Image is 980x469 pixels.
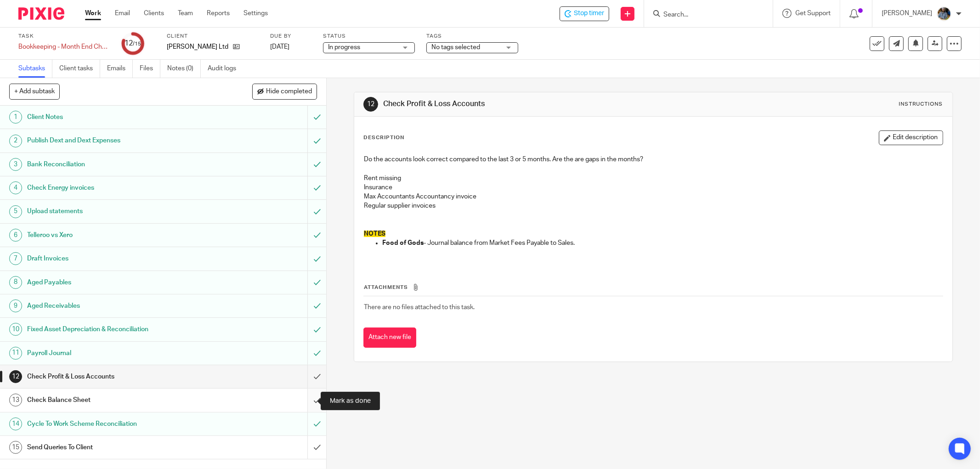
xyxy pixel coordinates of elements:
[27,252,208,266] h1: Draft Invoices
[144,9,164,18] a: Clients
[431,44,480,51] span: No tags selected
[9,181,22,194] div: 4
[9,347,22,360] div: 11
[9,394,22,407] div: 13
[364,183,943,192] p: Insurance
[9,299,22,312] div: 9
[27,110,208,124] h1: Client Notes
[27,322,208,336] h1: Fixed Asset Depreciation & Reconciliation
[27,370,208,384] h1: Check Profit & Loss Accounts
[9,111,22,124] div: 1
[363,134,404,141] p: Description
[364,174,943,183] p: Rent missing
[27,417,208,431] h1: Cycle To Work Scheme Reconciliation
[9,252,22,265] div: 7
[27,158,208,171] h1: Bank Reconciliation
[9,158,22,171] div: 3
[27,204,208,218] h1: Upload statements
[9,205,22,218] div: 5
[252,84,317,99] button: Hide completed
[663,11,745,19] input: Search
[59,60,100,78] a: Client tasks
[328,44,360,51] span: In progress
[882,9,932,18] p: [PERSON_NAME]
[18,42,110,51] div: Bookkeeping - Month End Checks
[574,9,604,18] span: Stop timer
[27,276,208,289] h1: Aged Payables
[27,228,208,242] h1: Telleroo vs Xero
[140,60,160,78] a: Files
[107,60,133,78] a: Emails
[133,41,141,46] small: /15
[208,60,243,78] a: Audit logs
[27,393,208,407] h1: Check Balance Sheet
[795,10,831,17] span: Get Support
[937,6,952,21] img: Jaskaran%20Singh.jpeg
[382,238,943,248] p: - Journal balance from Market Fees Payable to Sales.
[9,229,22,242] div: 6
[899,101,943,108] div: Instructions
[364,155,943,164] p: Do the accounts look correct compared to the last 3 or 5 months. Are the are gaps in the months?
[9,276,22,289] div: 8
[9,323,22,336] div: 10
[85,9,101,18] a: Work
[323,33,415,40] label: Status
[879,130,943,145] button: Edit description
[382,240,424,246] strong: Food of Gods
[9,84,60,99] button: + Add subtask
[383,99,673,109] h1: Check Profit & Loss Accounts
[18,60,52,78] a: Subtasks
[207,9,230,18] a: Reports
[363,97,378,112] div: 12
[167,60,201,78] a: Notes (0)
[270,33,312,40] label: Due by
[9,370,22,383] div: 12
[266,88,312,96] span: Hide completed
[364,192,943,201] p: Max Accountants Accountancy invoice
[167,42,228,51] p: [PERSON_NAME] Ltd
[27,299,208,313] h1: Aged Receivables
[364,201,943,210] p: Regular supplier invoices
[178,9,193,18] a: Team
[27,346,208,360] h1: Payroll Journal
[364,231,385,237] span: NOTES
[363,328,416,348] button: Attach new file
[270,44,289,50] span: [DATE]
[426,33,518,40] label: Tags
[27,441,208,454] h1: Send Queries To Client
[18,33,110,40] label: Task
[9,418,22,430] div: 14
[125,38,141,49] div: 12
[167,33,259,40] label: Client
[560,6,609,21] div: Bolin Webb Ltd - Bookkeeping - Month End Checks
[18,7,64,20] img: Pixie
[364,285,408,290] span: Attachments
[9,441,22,454] div: 15
[9,135,22,147] div: 2
[27,181,208,195] h1: Check Energy invoices
[364,304,475,311] span: There are no files attached to this task.
[115,9,130,18] a: Email
[244,9,268,18] a: Settings
[27,134,208,147] h1: Publish Dext and Dext Expenses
